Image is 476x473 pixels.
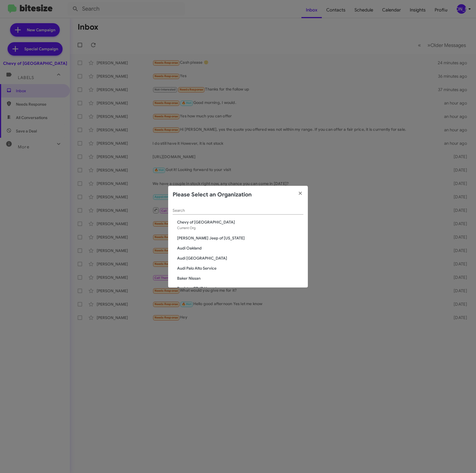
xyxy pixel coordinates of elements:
span: Chevy of [GEOGRAPHIC_DATA] [177,219,303,225]
span: Audi Oakland [177,245,303,251]
span: Audi [GEOGRAPHIC_DATA] [177,255,303,261]
span: Baker Nissan [177,275,303,281]
span: Banister CDJR Hampton [177,286,303,291]
span: Current Org [177,226,196,230]
span: Audi Palo Alto Service [177,265,303,271]
h2: Please Select an Organization [173,190,252,199]
span: [PERSON_NAME] Jeep of [US_STATE] [177,235,303,241]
